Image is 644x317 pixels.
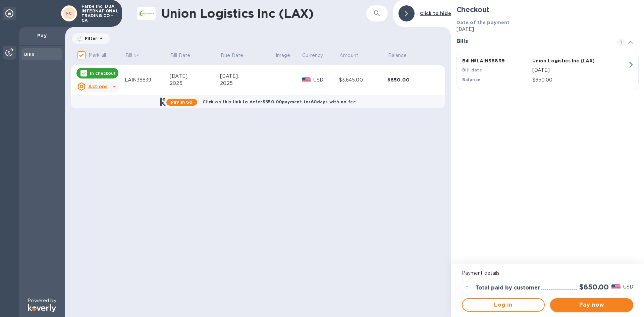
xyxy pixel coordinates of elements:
p: Pay [24,32,60,39]
div: [DATE], [220,73,275,80]
img: USD [302,77,311,82]
p: [DATE] [457,26,639,33]
h3: Total paid by customer [475,285,540,291]
span: Pay now [555,301,628,309]
p: Mark all [89,52,106,59]
p: Union Logistics Inc (LAX) [532,57,600,64]
b: FC [66,11,72,16]
b: Date of the payment [457,20,510,25]
span: Amount [339,52,367,59]
img: Logo [28,304,56,312]
div: $3,645.00 [339,76,387,84]
span: Log in [468,301,539,309]
b: Click on this link to defer $650.00 payment for 60 days with no fee [203,99,356,104]
b: Bill date [462,67,482,72]
button: Pay now [550,298,633,312]
p: Bill № LAIN38839 [462,57,530,64]
p: Balance [388,52,407,59]
p: Currency [302,52,323,59]
div: LAIN38839 [125,76,170,84]
b: Balance [462,77,481,82]
h2: $650.00 [579,283,609,291]
div: [DATE], [170,73,220,80]
p: [DATE] [532,67,628,74]
p: Farbe Inc. DBA INTERNATIONAL TRADING CO - CA [82,4,115,23]
p: Powered by [28,297,56,304]
p: Amount [339,52,358,59]
b: Pay in 60 [171,100,193,105]
p: USD [623,283,633,290]
div: = [462,282,473,293]
div: $650.00 [387,76,436,83]
h1: Union Logistics Inc (LAX) [161,6,366,20]
b: Click to hide [420,11,451,16]
p: In checkout [90,70,116,76]
p: Payment details [462,270,633,277]
span: Due Date [221,52,252,59]
h2: Checkout [457,5,639,14]
span: Bill Date [170,52,199,59]
p: Bill Date [170,52,190,59]
b: Bills [24,52,34,57]
p: $650.00 [532,76,628,84]
span: Bill № [125,52,148,59]
u: Actions [88,84,107,89]
p: USD [313,76,339,84]
img: USD [611,284,621,289]
button: Bill №LAIN38839Union Logistics Inc (LAX)Bill date[DATE]Balance$650.00 [457,52,639,89]
h3: Bills [457,38,609,45]
span: 1 [617,38,625,46]
p: Bill № [125,52,139,59]
span: Balance [388,52,416,59]
p: Filter [82,36,97,41]
p: Image [276,52,290,59]
p: Due Date [221,52,243,59]
div: 2025 [220,80,275,87]
div: 2025 [170,80,220,87]
button: Log in [462,298,545,312]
